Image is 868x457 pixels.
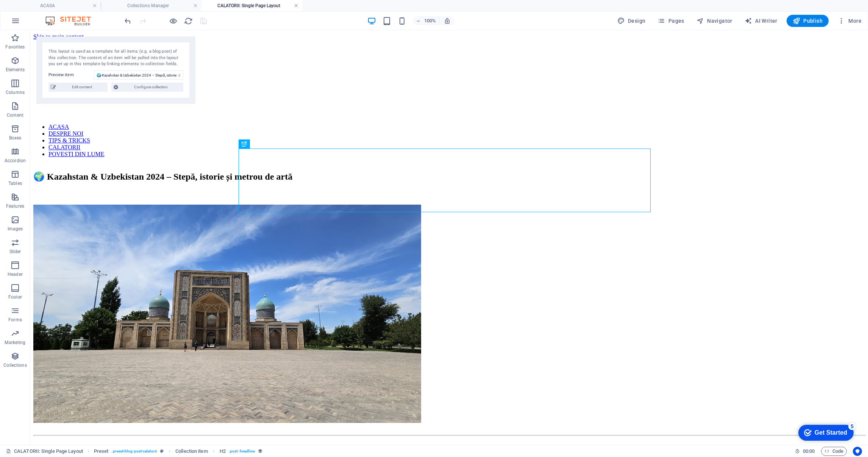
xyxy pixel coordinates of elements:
p: Elements [6,67,25,73]
p: Collections [3,362,27,368]
span: Design [617,17,646,25]
p: Header [8,271,23,277]
button: Publish [787,15,829,27]
i: This element is a customizable preset [160,449,164,453]
button: undo [123,16,132,25]
span: Publish [793,17,823,25]
div: Get Started 5 items remaining, 0% complete [6,4,61,20]
button: Code [821,447,847,456]
span: AI Writer [745,17,777,25]
nav: breadcrumb [94,447,263,456]
h6: Session time [795,447,815,456]
p: Boxes [9,135,22,141]
p: Footer [8,294,22,300]
p: Columns [6,89,25,95]
p: Features [6,203,24,209]
p: Accordion [5,158,26,164]
button: Configure collection [111,83,183,92]
div: This layout is used as a template for all items (e.g. a blog post) of this collection. The conten... [48,49,183,67]
span: Navigator [696,17,732,25]
label: Preview item [48,70,94,80]
p: Content [7,112,23,118]
i: On resize automatically adjust zoom level to fit chosen device. [444,17,451,24]
button: Edit content [48,83,108,92]
a: Skip to main content [3,3,53,9]
span: Code [824,447,843,456]
h4: CALATORII: Single Page Layout [201,2,302,10]
button: Pages [654,15,687,27]
span: Click to select. Double-click to edit [175,447,208,456]
h4: Collections Manager [101,2,201,10]
button: Design [614,15,649,27]
img: Editor Logo [44,16,100,25]
button: Navigator [693,15,735,27]
span: Click to select. Double-click to edit [94,447,109,456]
div: 5 [56,2,64,9]
a: Click to cancel selection. Double-click to open Pages [6,447,83,456]
span: : [808,448,809,454]
span: . preset-blog-post-calatorii [111,447,157,456]
i: This element is bound to a collection [258,449,263,454]
span: Click to select. Double-click to edit [220,447,226,456]
p: Tables [8,180,22,186]
span: More [838,17,862,25]
p: Forms [8,317,22,323]
i: Undo: Edit gallery images (Ctrl+Z) [123,17,132,25]
p: Images [8,226,23,232]
div: Design (Ctrl+Alt+Y) [614,15,649,27]
button: Click here to leave preview mode and continue editing [169,16,178,25]
p: Favorites [5,44,25,50]
p: Slider [9,249,21,255]
span: 00 00 [803,447,815,456]
p: Marketing [5,340,25,346]
h6: 100% [424,16,436,25]
button: 100% [413,16,440,25]
span: Pages [657,17,684,25]
div: Get Started [22,8,55,15]
button: More [835,15,865,27]
span: Edit content [58,83,105,92]
button: AI Writer [742,15,781,27]
span: . post--headline [229,447,255,456]
button: Usercentrics [853,447,862,456]
span: Configure collection [120,83,181,92]
button: reload [184,16,193,25]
